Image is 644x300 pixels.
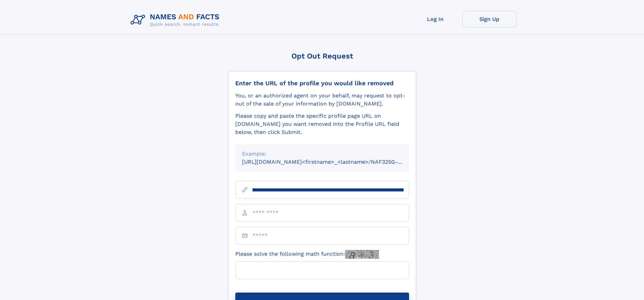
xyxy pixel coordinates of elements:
[242,159,422,165] small: [URL][DOMAIN_NAME]<firstname>_<lastname>/NAF325G-xxxxxxxx
[408,11,462,27] a: Log In
[228,52,416,60] div: Opt Out Request
[235,250,379,259] label: Please solve the following math function:
[235,79,409,87] div: Enter the URL of the profile you would like removed
[462,11,517,27] a: Sign Up
[242,150,402,158] div: Example:
[235,112,409,136] div: Please copy and paste the specific profile page URL on [DOMAIN_NAME] you want removed into the Pr...
[128,11,225,29] img: Logo Names and Facts
[235,92,409,108] div: You, or an authorized agent on your behalf, may request to opt-out of the sale of your informatio...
